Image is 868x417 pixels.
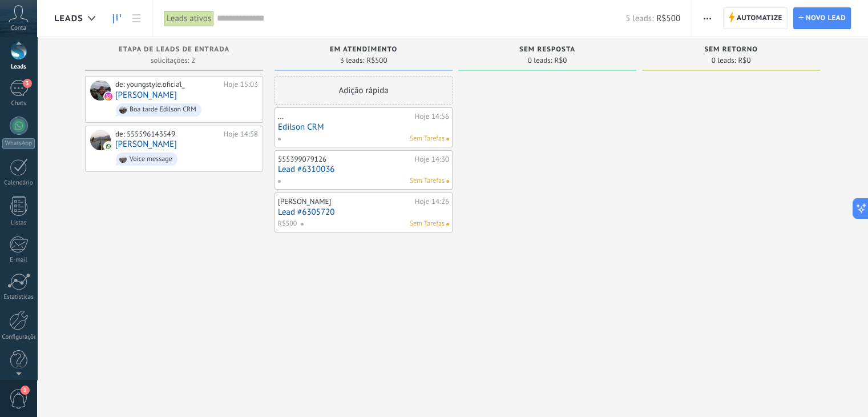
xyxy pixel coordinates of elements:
span: 3 [23,79,32,88]
a: Novo lead [793,7,851,29]
div: Hoje 14:26 [415,197,449,206]
span: 1 [21,386,30,395]
span: Sem Tarefas [410,176,445,186]
div: Sem retorno [648,46,814,55]
span: 3 leads: [340,57,365,64]
a: Lead #6310036 [278,165,449,174]
a: Lead #6305720 [278,207,449,217]
div: Hoje 15:03 [224,80,258,89]
span: Sem Tarefas [410,134,445,144]
div: Listas [2,219,35,227]
span: Nenhuma tarefa atribuída [446,180,449,183]
div: Leads [2,63,35,71]
div: [PERSON_NAME] [278,197,412,206]
button: Mais [699,7,716,29]
div: Hoje 14:58 [224,130,258,139]
span: R$0 [738,57,750,64]
div: Estatísticas [2,294,35,301]
span: Automatize [737,8,782,29]
span: Sem Tarefas [410,219,445,229]
span: Sem retorno [704,46,758,54]
div: Boa tarde Edilson CRM [130,106,196,114]
div: Chats [2,100,35,107]
span: Conta [11,25,26,32]
div: Edilson Felipe Oliveira [90,80,111,101]
div: ... [278,112,412,121]
span: R$0 [554,57,567,64]
div: Calendário [2,179,35,187]
a: Leads [107,7,127,30]
span: R$500 [366,57,387,64]
div: Etapa de leads de entrada [91,46,257,55]
div: Fernanda Viana [90,130,111,150]
div: Hoje 14:56 [415,112,449,121]
div: Configurações [2,334,35,341]
span: 5 leads: [625,13,653,24]
span: 0 leads: [528,57,552,64]
a: Automatize [723,7,788,29]
img: instagram.svg [104,93,112,101]
span: Etapa de leads de entrada [119,46,229,54]
span: R$500 [278,219,297,229]
div: Voice message [130,155,172,163]
span: R$500 [656,13,680,24]
div: Hoje 14:30 [415,155,449,164]
a: Lista [127,7,146,30]
div: 555399079126 [278,155,412,164]
div: Adição rápida [274,76,453,105]
div: Leads ativos [164,10,214,27]
span: Novo lead [806,8,846,29]
a: [PERSON_NAME] [115,139,177,149]
div: de: youngstyle.oficial_ [115,80,220,89]
div: E-mail [2,256,35,264]
div: de: 555596143549 [115,130,220,139]
div: Sem resposta [464,46,631,55]
span: Leads [54,13,83,24]
span: 0 leads: [712,57,736,64]
a: Edilson CRM [278,122,449,132]
span: solicitações: 2 [151,57,195,64]
span: Nenhuma tarefa atribuída [446,138,449,141]
img: com.amocrm.amocrmwa.svg [104,142,112,150]
span: Sem resposta [519,46,575,54]
span: Nenhuma tarefa atribuída [446,223,449,226]
span: Em atendimento [330,46,397,54]
div: Em atendimento [280,46,447,55]
a: [PERSON_NAME] [115,90,177,100]
div: WhatsApp [2,138,35,149]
